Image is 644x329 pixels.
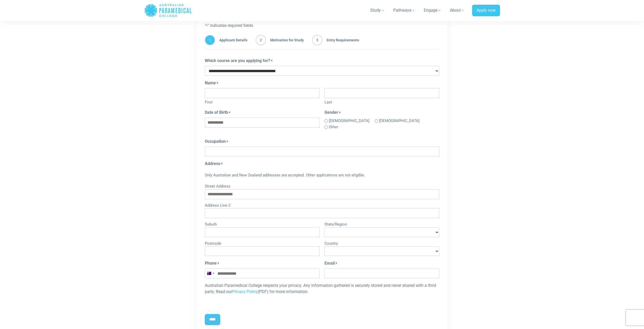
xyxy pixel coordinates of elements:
label: State/Region [324,220,439,227]
label: First [205,98,320,105]
a: About [447,3,468,18]
label: Suburb [205,220,320,227]
span: 3 [312,35,322,45]
span: 1 [205,35,215,45]
a: Apply now [472,5,500,17]
a: Study [367,3,388,18]
a: Engage [421,3,445,18]
legend: Address [205,161,439,167]
legend: Gender [324,109,439,116]
label: Which course are you applying for? [205,58,272,64]
p: " " indicates required fields [205,23,439,29]
label: Date of Birth [205,109,230,116]
button: Selected country [205,269,216,278]
a: Pathways [390,3,419,18]
label: [DEMOGRAPHIC_DATA] [379,118,420,124]
span: Motivation for Study [266,35,304,45]
label: Country [324,239,439,246]
label: Street Address [205,182,439,189]
label: Postcode [205,239,320,246]
a: Australian Paramedical College [144,2,192,19]
span: Applicant Details [215,35,247,45]
legend: Name [205,80,439,86]
label: Address Line 2 [205,201,439,208]
p: Australian Paramedical College respects your privacy. Any information gathered is securely stored... [205,282,439,295]
label: Occupation [205,138,228,145]
label: Last [324,98,439,105]
span: Entry Requirements [322,35,359,45]
label: Email [324,260,337,266]
label: Phone [205,260,219,266]
span: 2 [256,35,266,45]
a: Privacy Policy [232,289,258,294]
label: [DEMOGRAPHIC_DATA] [329,118,369,124]
label: Other [329,124,338,130]
div: Only Australian and New Zealand addresses are accepted. Other applications are not eligible. [205,169,439,182]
